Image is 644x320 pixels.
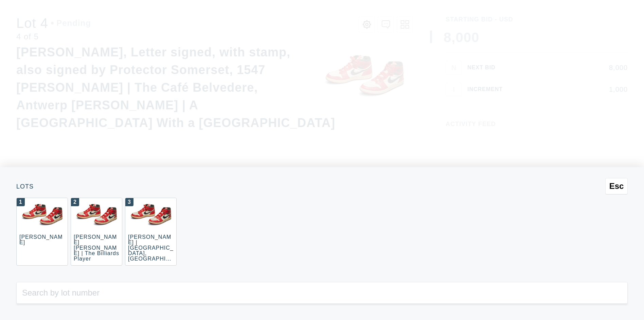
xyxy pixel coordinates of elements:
[17,198,25,206] div: 1
[71,198,79,206] div: 2
[74,234,119,262] div: [PERSON_NAME] [PERSON_NAME] | The Billiards Player
[16,183,628,190] div: Lots
[16,282,628,304] input: Search by lot number
[128,234,174,289] div: [PERSON_NAME] | [GEOGRAPHIC_DATA], [GEOGRAPHIC_DATA] ([GEOGRAPHIC_DATA], [GEOGRAPHIC_DATA])
[609,181,624,191] span: Esc
[19,234,62,245] div: [PERSON_NAME]
[605,178,628,194] button: Esc
[125,198,133,206] div: 3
